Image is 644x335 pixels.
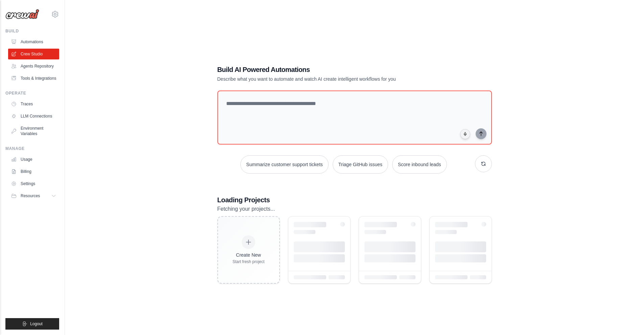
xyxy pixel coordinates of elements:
[30,321,43,327] span: Logout
[8,190,59,201] button: Resources
[217,195,492,205] h3: Loading Projects
[8,123,59,139] a: Environment Variables
[333,155,388,174] button: Triage GitHub issues
[233,252,265,258] div: Create New
[5,146,59,151] div: Manage
[8,61,59,72] a: Agents Repository
[217,76,445,82] p: Describe what you want to automate and watch AI create intelligent workflows for you
[233,259,265,264] div: Start fresh project
[5,318,59,330] button: Logout
[5,9,39,19] img: Logo
[8,99,59,109] a: Traces
[8,36,59,47] a: Automations
[8,73,59,84] a: Tools & Integrations
[8,111,59,122] a: LLM Connections
[217,205,492,213] p: Fetching your projects...
[8,49,59,59] a: Crew Studio
[392,155,447,174] button: Score inbound leads
[217,65,445,74] h1: Build AI Powered Automations
[8,178,59,189] a: Settings
[8,154,59,165] a: Usage
[8,166,59,177] a: Billing
[475,155,492,172] button: Get new suggestions
[460,129,470,139] button: Click to speak your automation idea
[21,193,40,199] span: Resources
[5,28,59,34] div: Build
[240,155,328,174] button: Summarize customer support tickets
[5,91,59,96] div: Operate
